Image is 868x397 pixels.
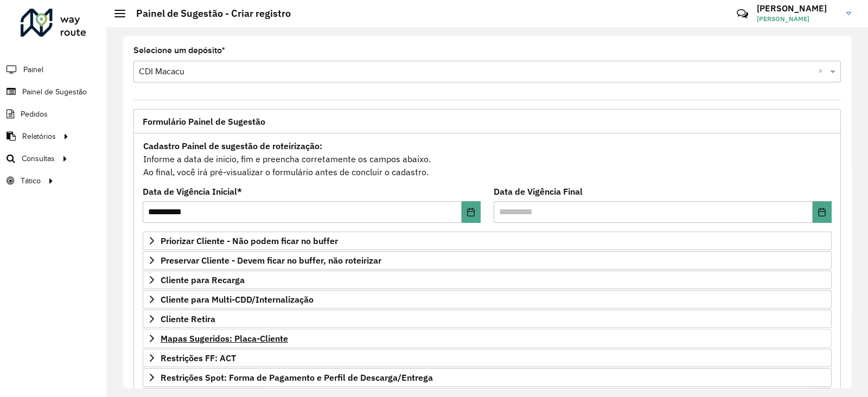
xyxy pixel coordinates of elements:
[133,44,225,57] label: Selecione um depósito
[22,153,55,164] span: Consultas
[161,373,433,382] span: Restrições Spot: Forma de Pagamento e Perfil de Descarga/Entrega
[161,315,215,323] span: Cliente Retira
[143,185,242,198] label: Data de Vigência Inicial
[161,256,381,265] span: Preservar Cliente - Devem ficar no buffer, não roteirizar
[143,232,832,250] a: Priorizar Cliente - Não podem ficar no buffer
[143,251,832,270] a: Preservar Cliente - Devem ficar no buffer, não roteirizar
[143,117,265,126] span: Formulário Painel de Sugestão
[143,290,832,309] a: Cliente para Multi-CDD/Internalização
[143,368,832,387] a: Restrições Spot: Forma de Pagamento e Perfil de Descarga/Entrega
[143,140,322,151] strong: Cadastro Painel de sugestão de roteirização:
[21,108,48,120] span: Pedidos
[757,14,838,24] span: [PERSON_NAME]
[22,131,56,142] span: Relatórios
[161,354,236,362] span: Restrições FF: ACT
[21,175,41,187] span: Tático
[813,201,832,223] button: Choose Date
[161,295,314,304] span: Cliente para Multi-CDD/Internalização
[143,271,832,289] a: Cliente para Recarga
[161,334,288,343] span: Mapas Sugeridos: Placa-Cliente
[143,310,832,328] a: Cliente Retira
[462,201,481,223] button: Choose Date
[143,139,832,179] div: Informe a data de inicio, fim e preencha corretamente os campos abaixo. Ao final, você irá pré-vi...
[818,65,827,78] span: Clear all
[143,349,832,367] a: Restrições FF: ACT
[23,64,43,75] span: Painel
[125,8,291,20] h2: Painel de Sugestão - Criar registro
[494,185,583,198] label: Data de Vigência Final
[731,2,754,25] a: Contato Rápido
[22,86,87,98] span: Painel de Sugestão
[161,276,245,284] span: Cliente para Recarga
[143,329,832,348] a: Mapas Sugeridos: Placa-Cliente
[161,236,338,245] span: Priorizar Cliente - Não podem ficar no buffer
[757,3,838,14] h3: [PERSON_NAME]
